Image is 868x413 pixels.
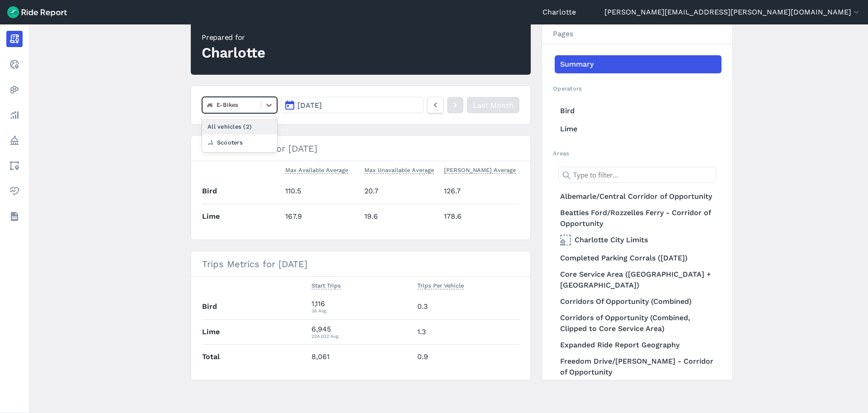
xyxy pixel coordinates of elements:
th: Total [202,344,308,369]
a: Policy [6,132,23,149]
button: Max Unavailable Average [364,165,434,176]
span: Start Trips [311,280,341,289]
a: Lime [555,120,722,138]
div: All vehicles (2) [202,119,277,134]
td: 178.6 [440,204,520,229]
td: 20.7 [361,179,440,204]
h3: Vehicle Metrics for [DATE] [191,136,530,161]
a: Heatmaps [6,82,23,98]
a: Realtime [6,56,23,72]
td: 110.5 [282,179,361,204]
button: Max Available Average [285,165,348,176]
h2: Operators [553,84,722,93]
button: Start Trips [311,280,341,291]
a: Datasets [6,208,23,225]
div: Charlotte [202,43,265,63]
button: [PERSON_NAME][EMAIL_ADDRESS][PERSON_NAME][DOMAIN_NAME] [604,7,861,18]
h3: Pages [542,24,732,44]
h3: Trips Metrics for [DATE] [191,251,530,277]
h2: Areas [553,149,722,158]
td: 126.7 [440,179,520,204]
button: Trips Per Vehicle [417,280,464,291]
span: [DATE] [297,101,322,110]
span: Trips Per Vehicle [417,280,464,289]
input: Type to filter... [558,167,716,183]
a: Areas [6,158,23,174]
td: 1.3 [414,319,519,344]
span: [PERSON_NAME] Average [444,165,516,174]
div: 1,116 [311,298,410,315]
a: Report [6,31,23,47]
th: Lime [202,204,282,229]
a: Corridors of Opportunity (Combined, Clipped to Core Service Area) [555,311,722,336]
a: Freedom Drive/[PERSON_NAME] - Corridor of Opportunity [555,354,722,379]
a: Last Month [467,97,519,113]
span: Max Unavailable Average [364,165,434,174]
td: 0.3 [414,294,519,319]
div: 6,945 [311,324,410,340]
a: Completed Parking Corrals ([DATE]) [555,249,722,267]
a: Albemarle/Central Corridor of Opportunity [555,187,722,206]
div: 36 Avg. [311,307,410,315]
td: 19.6 [361,204,440,229]
div: Prepared for [202,32,265,43]
td: 0.9 [414,344,519,369]
span: Max Available Average [285,165,348,174]
div: Scooters [202,134,277,150]
a: Analyze [6,107,23,123]
th: Lime [202,319,308,344]
div: 224.032 Avg. [311,332,410,340]
td: 167.9 [282,204,361,229]
a: Beatties Ford/Rozzelles Ferry - Corridor of Opportunity [555,206,722,231]
a: Core Service Area ([GEOGRAPHIC_DATA] + [GEOGRAPHIC_DATA]) [555,267,722,293]
button: [DATE] [281,97,424,113]
th: Bird [202,294,308,319]
a: Health [6,183,23,199]
td: 8,061 [308,344,414,369]
button: [PERSON_NAME] Average [444,165,516,176]
a: Charlotte [542,7,576,18]
a: Summary [555,55,722,73]
th: Bird [202,179,282,204]
a: Bird [555,102,722,120]
a: Expanded Ride Report Geography [555,336,722,354]
a: Corridors Of Opportunity (Combined) [555,293,722,311]
img: Ride Report [7,6,67,18]
a: Charlotte City Limits [555,231,722,249]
